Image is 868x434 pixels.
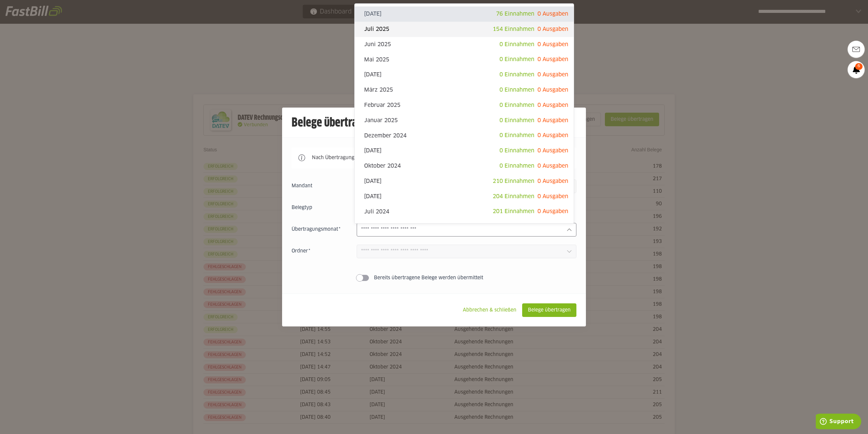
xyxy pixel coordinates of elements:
sl-option: [DATE] [355,6,574,22]
span: 0 Ausgaben [537,178,568,184]
sl-option: Juni 2024 [355,219,574,234]
span: 0 Ausgaben [537,57,568,62]
span: 210 Einnahmen [493,178,534,184]
sl-option: [DATE] [355,189,574,204]
span: 0 Ausgaben [537,148,568,153]
span: 154 Einnahmen [493,26,534,32]
sl-option: Dezember 2024 [355,128,574,143]
span: 0 Ausgaben [537,72,568,77]
span: 0 Einnahmen [499,42,534,47]
sl-option: Januar 2025 [355,113,574,128]
span: 0 Einnahmen [499,118,534,123]
span: 204 Einnahmen [493,194,534,199]
span: 0 Ausgaben [537,209,568,214]
sl-option: [DATE] [355,174,574,189]
sl-option: Juli 2025 [355,22,574,37]
span: 0 Einnahmen [499,148,534,153]
sl-button: Abbrechen & schließen [457,303,522,317]
span: 0 Ausgaben [537,42,568,47]
span: 0 Einnahmen [499,72,534,77]
span: 6 [855,63,863,70]
sl-option: [DATE] [355,143,574,158]
span: 0 Ausgaben [537,163,568,169]
span: 0 Einnahmen [499,163,534,169]
sl-option: Mai 2025 [355,52,574,67]
a: 6 [848,61,865,78]
sl-option: Februar 2025 [355,98,574,113]
span: 0 Einnahmen [499,87,534,93]
span: 0 Einnahmen [499,133,534,138]
sl-option: März 2025 [355,82,574,98]
sl-option: Juni 2025 [355,37,574,52]
span: 201 Einnahmen [493,209,534,214]
sl-button: Belege übertragen [522,303,576,317]
span: 0 Ausgaben [537,118,568,123]
span: 0 Ausgaben [537,102,568,108]
iframe: Öffnet ein Widget, in dem Sie weitere Informationen finden [816,414,861,431]
span: 76 Einnahmen [496,11,534,17]
sl-option: [DATE] [355,67,574,82]
sl-switch: Bereits übertragene Belege werden übermittelt [292,275,576,281]
sl-option: Oktober 2024 [355,158,574,174]
span: 0 Einnahmen [499,102,534,108]
sl-option: Juli 2024 [355,204,574,219]
span: 0 Ausgaben [537,11,568,17]
span: 0 Ausgaben [537,133,568,138]
span: 0 Ausgaben [537,26,568,32]
span: 0 Einnahmen [499,57,534,62]
span: 0 Ausgaben [537,194,568,199]
span: 0 Ausgaben [537,87,568,93]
